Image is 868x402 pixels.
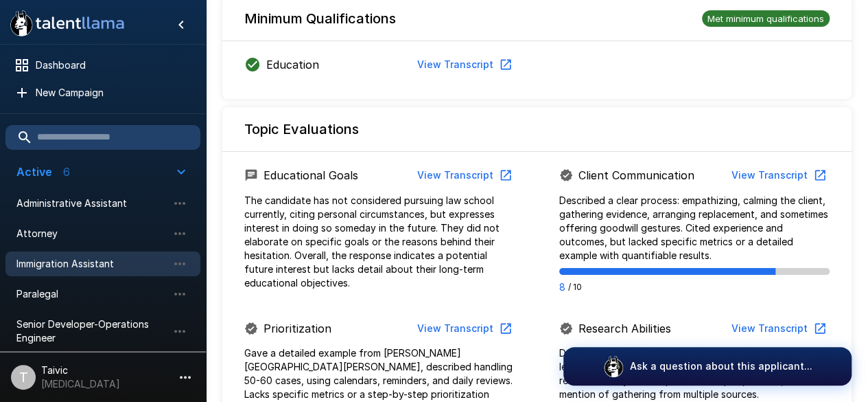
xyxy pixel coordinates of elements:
p: Describes using the USCIS website and reading online to learn about new visa types, showing initi... [559,346,830,401]
p: Education [266,56,319,73]
button: View Transcript [412,52,515,78]
span: Met minimum qualifications [702,13,830,24]
p: 8 [559,280,565,294]
p: Described a clear process: empathizing, calming the client, gathering evidence, arranging replace... [559,194,830,263]
span: / 10 [568,280,582,294]
h6: Minimum Qualifications [244,8,396,30]
button: View Transcript [726,163,830,188]
p: Prioritization [263,320,331,337]
p: Research Abilities [578,320,671,337]
p: The candidate has not considered pursuing law school currently, citing personal circumstances, bu... [244,194,515,290]
button: Ask a question about this applicant... [563,347,852,386]
button: View Transcript [726,316,830,342]
p: Educational Goals [263,167,358,183]
p: Client Communication [578,167,694,183]
button: View Transcript [412,316,515,342]
button: View Transcript [412,163,515,188]
p: Ask a question about this applicant... [630,359,812,373]
h6: Topic Evaluations [244,118,359,140]
img: logo_glasses@2x.png [602,355,624,377]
